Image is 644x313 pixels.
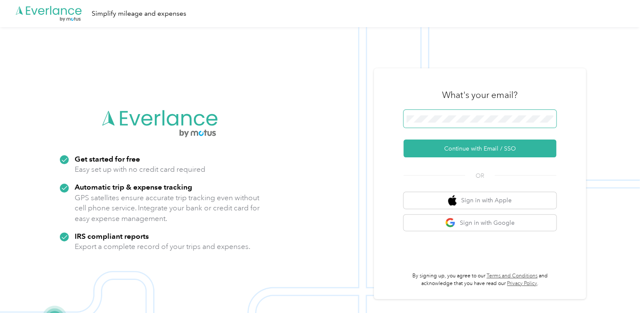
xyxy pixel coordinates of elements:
img: google logo [445,218,456,228]
strong: Automatic trip & expense tracking [75,182,192,191]
a: Privacy Policy [507,280,537,287]
p: Export a complete record of your trips and expenses. [75,241,250,252]
p: GPS satellites ensure accurate trip tracking even without cell phone service. Integrate your bank... [75,193,260,224]
h3: What's your email? [442,89,518,101]
img: apple logo [448,195,456,206]
button: apple logoSign in with Apple [403,192,556,209]
strong: IRS compliant reports [75,232,149,240]
div: Simplify mileage and expenses [92,8,186,19]
a: Terms and Conditions [487,273,538,279]
button: Continue with Email / SSO [403,140,556,157]
p: By signing up, you agree to our and acknowledge that you have read our . [403,272,556,287]
span: OR [465,171,495,180]
p: Easy set up with no credit card required [75,164,205,175]
button: google logoSign in with Google [403,215,556,231]
strong: Get started for free [75,154,140,163]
